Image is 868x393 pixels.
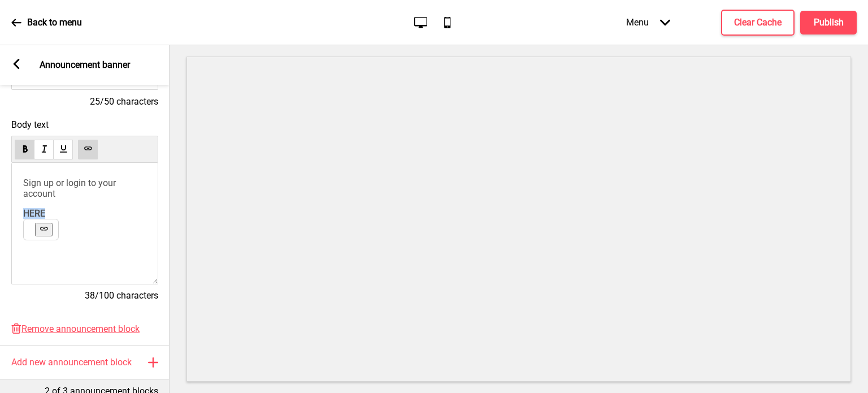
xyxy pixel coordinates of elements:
[11,356,132,369] h4: Add new announcement block
[11,96,158,108] h4: 25/50 characters
[40,59,130,71] p: Announcement banner
[734,16,782,29] h4: Clear Cache
[814,16,844,29] h4: Publish
[615,6,682,39] div: Menu
[11,7,82,38] a: Back to menu
[800,11,857,34] button: Publish
[721,10,795,36] button: Clear Cache
[21,323,140,334] span: Remove announcement block
[34,140,54,159] button: italic
[11,119,158,130] span: Body text
[23,208,45,219] span: HERE
[53,140,73,159] button: underline
[27,16,82,29] p: Back to menu
[78,140,98,159] button: link
[23,178,118,199] span: Sign up or login to your account
[15,140,34,159] button: bold
[85,290,158,301] span: 38/100 characters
